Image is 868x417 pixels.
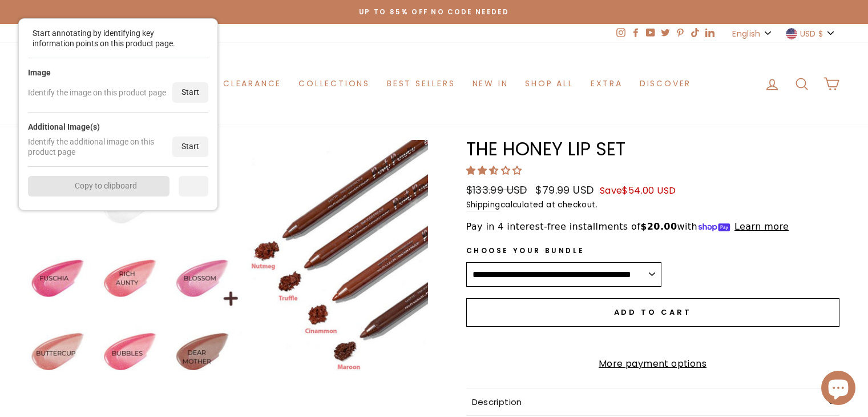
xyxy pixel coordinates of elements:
[466,183,527,197] span: $133.99 USD
[28,176,169,197] div: Copy to clipboard
[516,73,582,94] a: Shop All
[732,27,760,40] span: English
[614,307,692,318] span: Add to cart
[631,73,700,94] a: Discover
[33,28,192,49] div: Start annotating by identifying key information points on this product page.
[172,137,208,157] div: Start
[622,184,676,197] span: $54.00 USD
[290,73,378,94] a: Collections
[472,396,522,408] span: Description
[359,7,509,17] span: Up to 85% off NO CODE NEEDED
[818,371,859,408] inbox-online-store-chat: Shopify online store chat
[729,24,776,43] button: English
[466,356,839,371] a: More payment options
[172,82,208,103] div: Start
[466,164,524,177] span: 2.33 stars
[378,73,464,94] a: Best Sellers
[28,122,100,132] div: Additional Image(s)
[782,24,839,43] button: USD $
[464,73,517,94] a: New in
[466,298,839,327] button: Add to cart
[466,245,661,256] label: Choose Your Bundle
[535,183,594,197] span: $79.99 USD
[215,73,290,94] a: Clearance
[168,73,700,94] ul: Primary
[28,87,166,98] div: Identify the image on this product page
[466,199,500,212] a: Shipping
[466,140,839,158] h1: The Honey Lip Set
[466,199,839,212] small: calculated at checkout.
[800,27,823,40] span: USD $
[582,73,631,94] a: Extra
[28,137,172,157] div: Identify the additional image on this product page
[28,67,51,78] div: Image
[600,184,676,197] span: Save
